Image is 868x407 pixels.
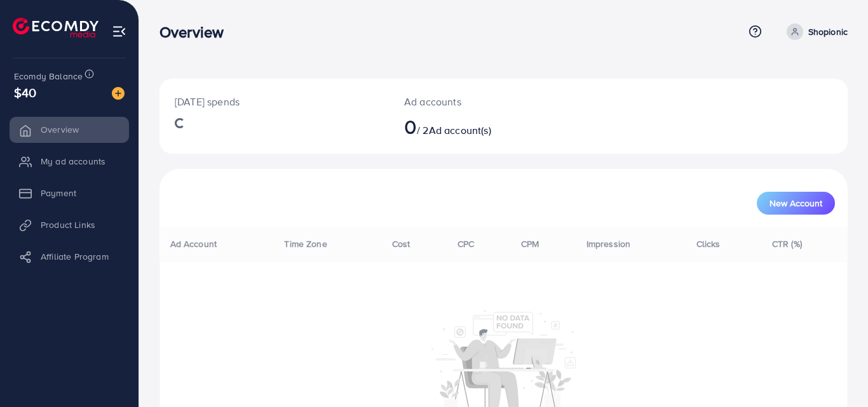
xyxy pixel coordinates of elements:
button: New Account [757,192,835,215]
p: Shopionic [808,24,848,39]
p: [DATE] spends [175,94,374,109]
h2: / 2 [404,114,546,138]
img: image [112,87,125,100]
span: New Account [770,199,822,208]
span: 0 [404,112,417,141]
a: Shopionic [782,23,848,40]
span: Ad account(s) [429,123,491,137]
span: $40 [14,83,36,102]
p: Ad accounts [404,94,546,109]
span: Ecomdy Balance [14,70,83,83]
img: logo [13,18,98,37]
img: menu [112,24,126,39]
h3: Overview [159,23,234,41]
